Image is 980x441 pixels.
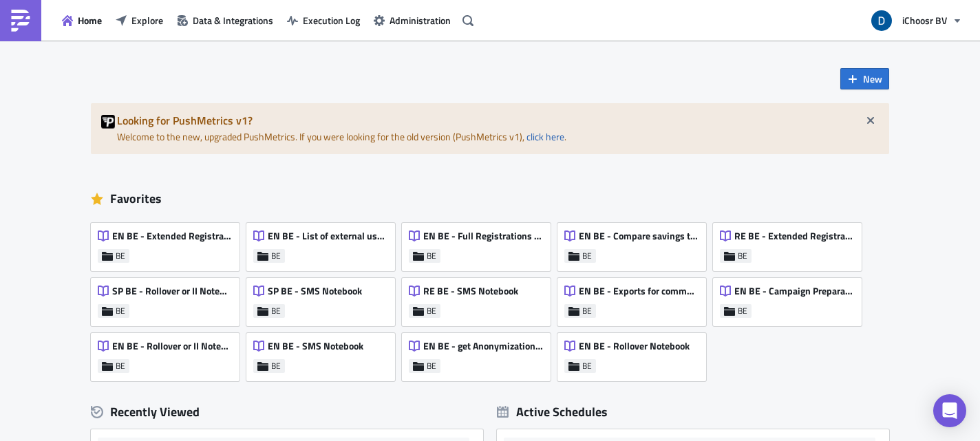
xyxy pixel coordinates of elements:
[427,305,436,316] span: BE
[840,68,889,89] button: New
[91,103,889,154] div: Welcome to the new, upgraded PushMetrics. If you were looking for the old version (PushMetrics v1...
[112,285,232,297] span: SP BE - Rollover or II Notebook
[117,115,879,126] h5: Looking for PushMetrics v1?
[402,326,557,381] a: EN BE - get Anonymization listBE
[268,340,363,352] span: EN BE - SMS Notebook
[579,340,690,352] span: EN BE - Rollover Notebook
[55,10,109,31] button: Home
[78,13,102,28] span: Home
[112,340,232,352] span: EN BE - Rollover or II Notebook
[116,305,125,316] span: BE
[526,129,564,144] a: click here
[268,230,387,242] span: EN BE - List of external user id's of KBC Registrants
[390,13,451,28] span: Administration
[112,230,232,242] span: EN BE - Extended Registrations export
[402,271,557,326] a: RE BE - SMS NotebookBE
[423,285,518,297] span: RE BE - SMS Notebook
[246,326,402,381] a: EN BE - SMS NotebookBE
[109,10,170,31] button: Explore
[170,10,280,31] button: Data & Integrations
[116,361,125,372] span: BE
[734,230,854,242] span: RE BE - Extended Registrations export
[131,13,163,28] span: Explore
[863,72,882,86] span: New
[10,10,32,32] img: PushMetrics
[246,216,402,271] a: EN BE - List of external user id's of KBC RegistrantsBE
[557,216,713,271] a: EN BE - Compare savings to the Average Market OfferBE
[427,361,436,372] span: BE
[423,340,543,352] span: EN BE - get Anonymization list
[579,230,699,242] span: EN BE - Compare savings to the Average Market Offer
[91,402,483,422] div: Recently Viewed
[91,326,246,381] a: EN BE - Rollover or II NotebookBE
[116,250,125,261] span: BE
[713,271,869,326] a: EN BE - Campaign Preparation - Info for suppliersBE
[427,250,436,261] span: BE
[870,9,893,32] img: Avatar
[268,285,362,297] span: SP BE - SMS Notebook
[738,305,747,316] span: BE
[367,10,458,31] button: Administration
[402,216,557,271] a: EN BE - Full Registrations export for project/communityBE
[902,13,947,28] span: iChoosr BV
[91,189,889,209] div: Favorites
[713,216,869,271] a: RE BE - Extended Registrations exportBE
[557,326,713,381] a: EN BE - Rollover NotebookBE
[579,285,699,297] span: EN BE - Exports for community leaders
[738,250,747,261] span: BE
[582,305,592,316] span: BE
[193,13,273,28] span: Data & Integrations
[91,216,246,271] a: EN BE - Extended Registrations exportBE
[91,271,246,326] a: SP BE - Rollover or II NotebookBE
[497,404,608,420] div: Active Schedules
[271,250,281,261] span: BE
[863,6,970,36] button: iChoosr BV
[303,13,360,28] span: Execution Log
[280,10,367,31] button: Execution Log
[246,271,402,326] a: SP BE - SMS NotebookBE
[582,361,592,372] span: BE
[582,250,592,261] span: BE
[557,271,713,326] a: EN BE - Exports for community leadersBE
[271,305,281,316] span: BE
[734,285,854,297] span: EN BE - Campaign Preparation - Info for suppliers
[271,361,281,372] span: BE
[933,394,966,427] div: Open Intercom Messenger
[423,230,543,242] span: EN BE - Full Registrations export for project/community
